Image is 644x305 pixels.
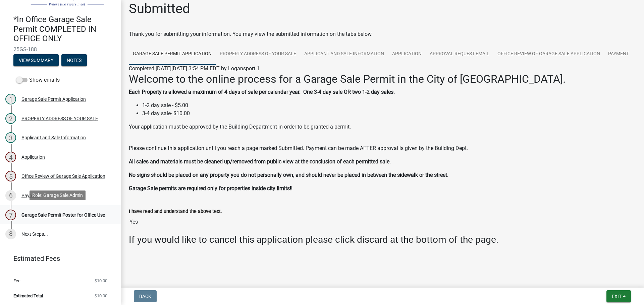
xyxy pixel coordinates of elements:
a: Application [388,44,426,65]
h3: If you would like to cancel this application please click discard at the bottom of the page. [129,234,636,245]
div: 8 [5,229,16,239]
div: 6 [5,190,16,201]
strong: Each Property is allowed a maximum of 4 days of sale per calendar year. One 3-4 day sale OR two 1... [129,89,395,95]
span: Fee [13,279,20,283]
div: 1 [5,94,16,104]
div: Thank you for submitting your information. You may view the submitted information on the tabs below. [129,30,636,38]
div: 3 [5,132,16,143]
span: Back [139,294,151,299]
a: Approval Request Email [426,44,493,65]
span: $10.00 [95,294,107,298]
span: 25GS-188 [13,46,107,53]
li: 1-2 day sale - $5.00 [142,101,636,109]
a: Office Review of Garage Sale Application [493,44,604,65]
button: View Summary [13,54,59,66]
div: Office Review of Garage Sale Application [21,174,105,178]
p: Your application must be approved by the Building Department in order to be granted a permit. [129,123,636,139]
div: 2 [5,113,16,124]
div: Applicant and Sale Information [21,135,86,140]
h4: *In Office Garage Sale Permit COMPLETED IN OFFICE ONLY [13,15,115,44]
div: 7 [5,210,16,220]
div: Payment [21,193,40,198]
div: Garage Sale Permit Application [21,97,86,101]
h2: Welcome to the online process for a Garage Sale Permit in the City of [GEOGRAPHIC_DATA]. [129,73,636,85]
p: Please continue this application until you reach a page marked Submitted. Payment can be made AFT... [129,144,636,152]
a: PROPERTY ADDRESS OF YOUR SALE [216,44,300,65]
button: Notes [61,54,87,66]
a: Applicant and Sale Information [300,44,388,65]
strong: All sales and materials must be cleaned up/removed from public view at the conclusion of each per... [129,158,391,165]
a: Estimated Fees [5,252,110,265]
strong: Garage Sale permits are required only for properties inside city limits!! [129,185,292,192]
h1: Submitted [129,1,190,17]
div: Application [21,155,45,159]
span: Estimated Total [13,294,43,298]
wm-modal-confirm: Notes [61,58,87,63]
label: I have read and understand the above text. [129,209,222,214]
div: Role: Garage Sale Admin [30,190,86,200]
button: Exit [606,290,631,302]
div: 4 [5,152,16,162]
a: Payment [604,44,633,65]
div: Garage Sale Permit Poster for Office Use [21,213,105,217]
li: 3-4 day sale- $10.00 [142,109,636,118]
strong: No signs should be placed on any property you do not personally own, and should never be placed i... [129,172,448,178]
span: $10.00 [95,279,107,283]
span: Exit [612,294,622,299]
div: PROPERTY ADDRESS OF YOUR SALE [21,116,98,121]
button: Back [134,290,157,302]
label: Show emails [16,76,60,84]
span: Completed [DATE][DATE] 3:54 PM EDT by Logansport 1 [129,65,260,72]
div: 5 [5,171,16,181]
a: Garage Sale Permit Application [129,44,216,65]
wm-modal-confirm: Summary [13,58,59,63]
